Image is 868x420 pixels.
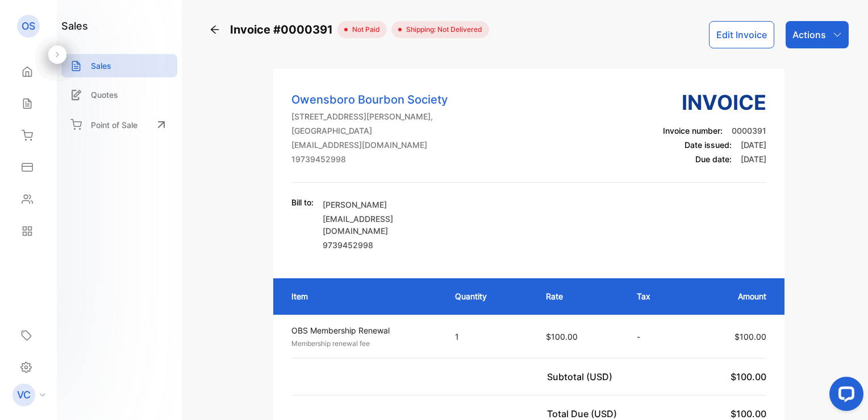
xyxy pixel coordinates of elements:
p: [EMAIL_ADDRESS][DOMAIN_NAME] [323,213,453,237]
span: Shipping: Not Delivered [402,24,482,35]
span: Invoice number: [663,126,723,135]
p: 9739452998 [323,239,453,251]
p: Bill to: [291,196,314,208]
p: [GEOGRAPHIC_DATA] [291,125,448,137]
p: 19739452998 [291,153,448,165]
p: 1 [455,331,523,343]
button: Edit Invoice [709,21,774,48]
span: $100.00 [546,332,578,341]
p: Amount [698,290,767,302]
p: Subtotal (USD) [547,370,617,384]
span: $100.00 [731,371,766,382]
p: OS [22,19,35,34]
h1: sales [61,18,88,34]
span: $100.00 [731,408,766,419]
a: Point of Sale [61,112,177,137]
p: Membership renewal fee [291,339,435,349]
p: Rate [546,290,614,302]
p: Owensboro Bourbon Society [291,91,448,108]
span: $100.00 [735,332,766,341]
span: 0000391 [732,126,766,135]
a: Sales [61,54,177,77]
p: [STREET_ADDRESS][PERSON_NAME], [291,110,448,122]
span: Due date: [695,154,732,164]
p: [PERSON_NAME] [323,199,453,211]
iframe: LiveChat chat widget [820,372,868,420]
p: OBS Membership Renewal [291,324,435,336]
button: Actions [786,21,849,48]
p: Item [291,290,432,302]
span: [DATE] [741,154,766,164]
p: - [637,331,675,343]
p: Quotes [91,89,118,101]
p: [EMAIL_ADDRESS][DOMAIN_NAME] [291,139,448,151]
p: Point of Sale [91,119,137,131]
p: Quantity [455,290,523,302]
h3: Invoice [663,87,766,118]
span: Date issued: [685,140,732,150]
span: Invoice #0000391 [230,21,337,38]
p: Actions [792,28,826,42]
span: not paid [348,24,380,35]
span: [DATE] [741,140,766,150]
a: Quotes [61,83,177,106]
p: Tax [637,290,675,302]
p: Sales [91,60,111,72]
p: VC [17,388,31,402]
